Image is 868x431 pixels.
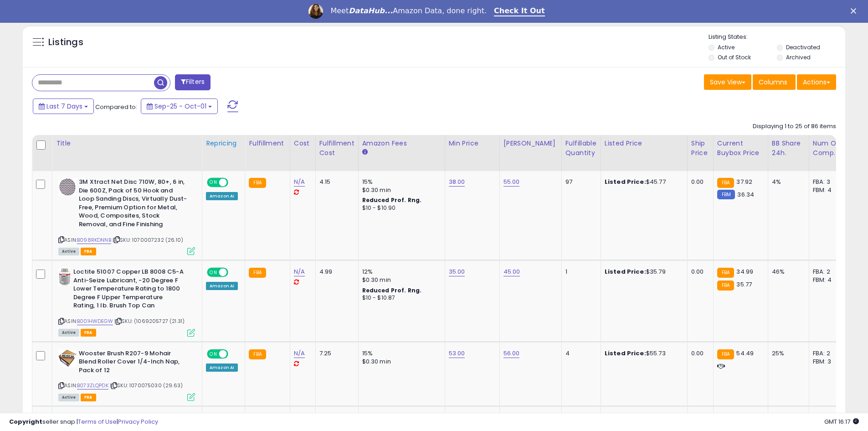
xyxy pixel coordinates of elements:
[58,268,195,335] div: ASIN:
[786,43,820,51] label: Deactivated
[58,268,71,286] img: 41rPAZxsTML._SL40_.jpg
[319,268,351,276] div: 4.99
[110,382,183,389] span: | SKU: 1070075030 (29.63)
[249,349,266,359] small: FBA
[605,349,680,358] div: $55.73
[797,74,836,90] button: Actions
[175,74,211,90] button: Filters
[294,177,305,187] a: N/A
[79,349,190,377] b: Wooster Brush R207-9 Mohair Blend Roller Cover 1/4-Inch Nap, Pack of 12
[308,4,323,19] img: Profile image for Georgie
[319,139,354,158] div: Fulfillment Cost
[362,294,438,302] div: $10 - $10.87
[786,53,811,61] label: Archived
[154,102,206,111] span: Sep-25 - Oct-01
[206,282,238,290] div: Amazon AI
[113,236,183,244] span: | SKU: 1070007232 (26.10)
[736,349,754,358] span: 54.49
[330,6,487,16] div: Meet Amazon Data, done right.
[717,349,734,359] small: FBA
[691,178,706,186] div: 0.00
[772,268,802,276] div: 46%
[813,139,846,158] div: Num of Comp.
[9,418,158,426] div: seller snap | |
[691,139,709,158] div: Ship Price
[294,267,305,276] a: N/A
[503,349,520,358] a: 56.00
[249,178,266,188] small: FBA
[58,349,195,400] div: ASIN:
[294,139,312,148] div: Cost
[9,417,42,426] strong: Copyright
[704,74,751,90] button: Save View
[565,178,594,186] div: 97
[208,269,219,276] span: ON
[717,190,735,199] small: FBM
[605,267,646,276] b: Listed Price:
[77,317,113,325] a: B001HWDEGW
[95,103,137,111] span: Compared to:
[206,192,238,200] div: Amazon AI
[494,6,545,16] a: Check It Out
[319,349,351,358] div: 7.25
[114,317,185,325] span: | SKU: (1069205727 (21.31)
[208,350,219,358] span: ON
[813,358,843,366] div: FBM: 3
[718,53,751,61] label: Out of Stock
[605,178,680,186] div: $45.77
[79,178,190,231] b: 3M Xtract Net Disc 710W, 80+, 6 in, Die 600Z, Pack of 50 Hook and Loop Sanding Discs, Virtually D...
[73,268,184,312] b: Loctite 51007 Copper LB 8008 C5-A Anti-Seize Lubricant, -20 Degree F Lower Temperature Rating to ...
[362,148,368,156] small: Amazon Fees.
[78,417,117,426] a: Terms of Use
[58,329,79,337] span: All listings currently available for purchase on Amazon
[605,268,680,276] div: $35.79
[141,99,218,114] button: Sep-25 - Oct-01
[503,267,520,276] a: 45.00
[362,178,438,186] div: 15%
[58,394,79,401] span: All listings currently available for purchase on Amazon
[736,177,752,186] span: 37.92
[362,196,422,204] b: Reduced Prof. Rng.
[349,6,393,15] i: DataHub...
[717,139,764,158] div: Current Buybox Price
[605,177,646,186] b: Listed Price:
[362,204,438,212] div: $10 - $10.90
[81,329,96,337] span: FBA
[362,268,438,276] div: 12%
[851,8,860,14] div: Close
[449,267,465,276] a: 35.00
[772,139,805,158] div: BB Share 24h.
[227,350,241,358] span: OFF
[46,102,82,111] span: Last 7 Days
[48,36,83,49] h5: Listings
[56,139,198,148] div: Title
[813,276,843,284] div: FBM: 4
[58,349,77,367] img: 51gyCB3AsdL._SL40_.jpg
[759,78,787,87] span: Columns
[449,349,465,358] a: 53.00
[449,177,465,187] a: 38.00
[772,178,802,186] div: 4%
[503,139,558,148] div: [PERSON_NAME]
[77,236,111,244] a: B098RKDNNB
[58,248,79,255] span: All listings currently available for purchase on Amazon
[503,177,520,187] a: 55.00
[208,179,219,187] span: ON
[81,248,96,255] span: FBA
[227,179,241,187] span: OFF
[77,382,108,389] a: B073ZLQPDK
[81,394,96,401] span: FBA
[362,139,441,148] div: Amazon Fees
[736,280,752,289] span: 35.77
[736,267,753,276] span: 34.99
[33,99,94,114] button: Last 7 Days
[737,190,754,199] span: 36.34
[691,349,706,358] div: 0.00
[717,280,734,291] small: FBA
[58,178,77,196] img: 61ZiTSEuYzS._SL40_.jpg
[449,139,496,148] div: Min Price
[206,139,241,148] div: Repricing
[709,33,845,42] p: Listing States:
[565,268,594,276] div: 1
[118,417,158,426] a: Privacy Policy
